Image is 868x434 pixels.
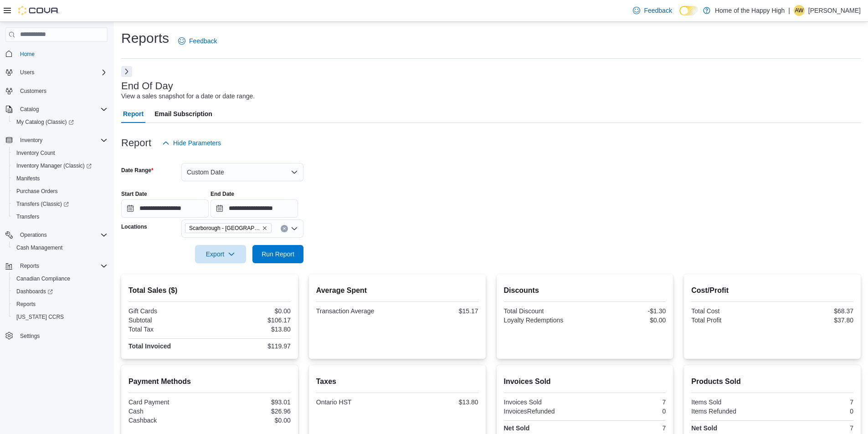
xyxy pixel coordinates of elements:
[128,408,208,415] div: Cash
[211,307,291,315] div: $0.00
[9,159,111,172] a: Inventory Manager (Classic)
[13,311,67,322] a: [US_STATE] CCRS
[16,260,108,271] span: Reports
[9,311,111,323] button: [US_STATE] CCRS
[504,317,583,324] div: Loyalty Redemptions
[252,245,303,263] button: Run Report
[16,301,36,308] span: Reports
[9,116,111,128] a: My Catalog (Classic)
[16,213,39,220] span: Transfers
[16,48,108,60] span: Home
[128,326,208,333] div: Total Tax
[13,160,95,171] a: Inventory Manager (Classic)
[195,245,246,263] button: Export
[16,275,70,282] span: Canadian Compliance
[16,135,46,146] button: Inventory
[211,417,291,424] div: $0.00
[2,134,111,147] button: Inventory
[175,32,221,50] a: Feedback
[20,69,34,76] span: Users
[13,199,108,209] span: Transfers (Classic)
[9,172,111,185] button: Manifests
[691,398,770,406] div: Items Sold
[128,417,208,424] div: Cashback
[189,36,217,46] span: Feedback
[316,398,395,406] div: Ontario HST
[13,211,43,222] a: Transfers
[13,299,108,310] span: Reports
[316,285,478,296] h2: Average Spent
[16,331,43,342] a: Settings
[715,5,785,16] p: Home of the Happy High
[20,262,39,270] span: Reports
[20,51,35,58] span: Home
[629,1,675,20] a: Feedback
[211,342,291,350] div: $119.97
[774,398,853,406] div: 7
[13,148,108,158] span: Inventory Count
[20,106,39,113] span: Catalog
[16,244,62,251] span: Cash Management
[128,398,208,406] div: Card Payment
[644,6,672,15] span: Feedback
[13,273,74,284] a: Canadian Compliance
[13,299,39,310] a: Reports
[691,317,770,324] div: Total Profit
[211,398,291,406] div: $93.01
[504,408,583,415] div: InvoicesRefunded
[154,105,212,123] span: Email Subscription
[121,29,169,47] h1: Reports
[316,307,395,315] div: Transaction Average
[211,199,298,218] input: Press the down key to open a popover containing a calendar.
[16,188,58,195] span: Purchase Orders
[13,286,108,297] span: Dashboards
[691,376,853,387] h2: Products Sold
[211,190,234,198] label: End Date
[16,330,108,341] span: Settings
[16,175,40,182] span: Manifests
[13,242,66,253] a: Cash Management
[13,148,59,158] a: Inventory Count
[159,134,225,152] button: Hide Parameters
[586,408,666,415] div: 0
[691,408,770,415] div: Items Refunded
[9,298,111,311] button: Reports
[2,260,111,272] button: Reports
[121,81,173,92] h3: End Of Day
[16,313,64,321] span: [US_STATE] CCRS
[128,342,171,350] strong: Total Invoiced
[121,66,132,77] button: Next
[16,260,43,271] button: Reports
[679,6,699,15] input: Dark Mode
[128,376,291,387] h2: Payment Methods
[13,160,108,171] span: Inventory Manager (Classic)
[13,199,72,209] a: Transfers (Classic)
[16,149,55,157] span: Inventory Count
[774,317,853,324] div: $37.80
[13,273,108,284] span: Canadian Compliance
[399,398,478,406] div: $13.80
[9,272,111,285] button: Canadian Compliance
[16,118,74,126] span: My Catalog (Classic)
[586,398,666,406] div: 7
[16,200,69,208] span: Transfers (Classic)
[586,424,666,432] div: 7
[16,49,38,60] a: Home
[2,84,111,97] button: Customers
[504,398,583,406] div: Invoices Sold
[399,307,478,315] div: $15.17
[121,199,209,218] input: Press the down key to open a popover containing a calendar.
[16,162,92,169] span: Inventory Manager (Classic)
[189,224,260,233] span: Scarborough - [GEOGRAPHIC_DATA] - Fire & Flower
[586,317,666,324] div: $0.00
[121,138,151,148] h3: Report
[20,87,46,95] span: Customers
[2,47,111,61] button: Home
[121,92,255,101] div: View a sales snapshot for a date or date range.
[679,15,680,16] span: Dark Mode
[9,198,111,210] a: Transfers (Classic)
[504,376,666,387] h2: Invoices Sold
[5,44,108,366] nav: Complex example
[13,311,108,322] span: Washington CCRS
[9,185,111,198] button: Purchase Orders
